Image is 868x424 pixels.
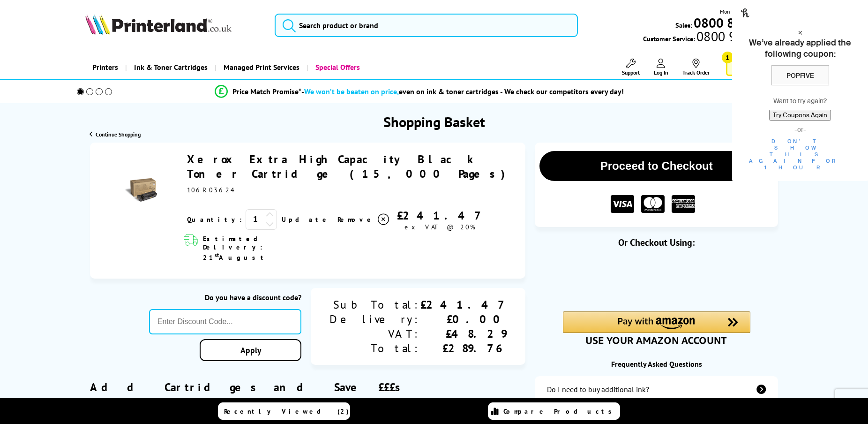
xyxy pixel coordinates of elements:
span: Remove [337,215,374,224]
b: 0800 840 1992 [694,14,783,31]
div: Sub Total: [329,297,420,312]
sup: st [215,251,219,258]
input: Enter Discount Code... [149,309,301,334]
a: Compare Products [488,402,620,420]
span: Log In [654,69,668,76]
span: Basket [734,60,756,72]
a: Log In [654,59,668,76]
img: American Express [672,195,695,213]
div: Frequently Asked Questions [535,359,778,369]
span: ex VAT @ 20% [404,223,475,231]
span: Support [622,69,640,76]
a: Recently Viewed (2) [218,402,350,420]
div: £0.00 [420,312,507,326]
span: Quantity: [187,215,242,224]
a: Basket 1 [726,56,783,76]
span: We won’t be beaten on price, [304,87,399,96]
div: £48.29 [420,326,507,341]
div: Save on time, delivery and running costs [90,397,525,406]
div: £241.47 [420,297,507,312]
span: Recently Viewed (2) [224,407,349,416]
a: Xerox Extra High Capacity Black Toner Cartridge (15,000 Pages) [187,152,511,181]
li: modal_Promise [64,83,775,100]
span: 0800 995 1992 [695,32,783,41]
div: £241.47 [390,208,489,223]
span: Price Match Promise* [232,87,301,96]
div: Do I need to buy additional ink? [547,385,649,394]
a: Ink & Toner Cartridges [125,55,215,79]
a: Support [622,59,640,76]
span: Customer Service: [643,32,783,43]
div: VAT: [329,326,420,341]
img: VISA [611,195,634,213]
div: Delivery: [329,312,420,326]
div: Add Cartridges and Save £££s [90,366,525,420]
span: 1 [722,52,733,63]
img: MASTER CARD [641,195,665,213]
span: Estimated Delivery: 21 August [203,235,319,262]
div: Do you have a discount code? [149,293,301,302]
iframe: PayPal [563,264,750,295]
a: Track Order [682,59,710,76]
span: Ink & Toner Cartridges [134,55,208,79]
a: Printers [85,55,125,79]
div: - even on ink & toner cartridges - We check our competitors every day! [301,87,624,96]
div: Amazon Pay - Use your Amazon account [563,311,750,344]
a: Special Offers [307,55,367,79]
a: Update [282,215,330,224]
a: Printerland Logo [85,14,263,37]
a: Continue Shopping [90,131,141,138]
span: Continue Shopping [96,131,141,138]
span: Sales: [675,21,692,30]
span: Compare Products [503,407,617,416]
a: Apply [200,339,301,361]
input: Search product or brand [275,14,577,37]
div: Total: [329,341,420,356]
a: Managed Print Services [215,55,307,79]
a: 0800 840 1992 [692,18,783,27]
span: 106R03624 [187,186,236,194]
div: Or Checkout Using: [535,236,778,249]
button: Proceed to Checkout [539,151,773,181]
div: £289.76 [420,341,507,356]
img: Xerox Extra High Capacity Black Toner Cartridge (15,000 Pages) [124,174,157,207]
span: Mon - Fri 9:00am - 5:30pm [720,7,783,16]
a: Delete item from your basket [337,212,390,227]
img: Printerland Logo [85,14,232,35]
a: additional-ink [535,376,778,402]
h1: Shopping Basket [383,113,485,131]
